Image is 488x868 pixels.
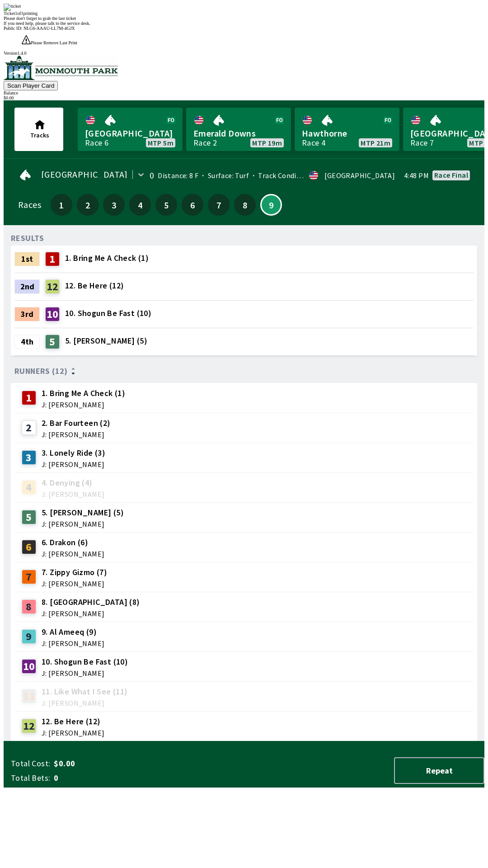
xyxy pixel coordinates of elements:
[77,194,99,216] button: 2
[85,127,175,139] span: [GEOGRAPHIC_DATA]
[105,202,122,208] span: 3
[42,686,128,698] span: 11. Like What I See (11)
[4,11,484,16] div: Ticket 1 of 1 printing
[22,659,36,674] div: 10
[4,16,484,21] div: Please don't forget to grab the last ticket
[22,420,36,435] div: 2
[361,139,390,146] span: MTP 21m
[42,520,124,528] span: J: [PERSON_NAME]
[158,171,198,180] span: Distance: 8 F
[210,202,227,208] span: 7
[51,194,72,216] button: 1
[42,580,107,587] span: J: [PERSON_NAME]
[42,640,104,647] span: J: [PERSON_NAME]
[22,570,36,584] div: 7
[42,670,128,677] span: J: [PERSON_NAME]
[22,391,36,405] div: 1
[14,335,40,349] div: 4th
[54,773,196,783] span: 0
[193,139,217,146] div: Race 2
[260,194,282,216] button: 9
[42,626,104,638] span: 9. Al Ameeq (9)
[78,108,183,151] a: [GEOGRAPHIC_DATA]Race 6MTP 5m
[45,279,60,294] div: 12
[42,699,128,707] span: J: [PERSON_NAME]
[42,387,125,399] span: 1. Bring Me A Check (1)
[11,235,44,242] div: RESULTS
[65,307,151,319] span: 10. Shogun Be Fast (10)
[42,716,104,727] span: 12. Be Here (12)
[404,172,429,179] span: 4:48 PM
[4,26,484,31] div: Public ID:
[42,477,104,489] span: 4. Denying (4)
[4,90,484,95] div: Balance
[42,596,140,608] span: 8. [GEOGRAPHIC_DATA] (8)
[22,540,36,554] div: 6
[22,689,36,703] div: 11
[4,56,118,80] img: venue logo
[42,417,111,429] span: 2. Bar Fourteen (2)
[45,335,60,349] div: 5
[302,127,392,139] span: Hawthorne
[4,95,484,100] div: $ 0.00
[30,131,49,139] span: Tracks
[302,139,325,146] div: Race 4
[4,4,21,11] img: ticket
[85,139,108,146] div: Race 6
[42,401,125,408] span: J: [PERSON_NAME]
[22,629,36,644] div: 9
[11,773,50,783] span: Total Bets:
[18,201,41,208] div: Races
[394,757,484,784] button: Repeat
[14,279,40,294] div: 2nd
[22,719,36,733] div: 12
[42,566,107,578] span: 7. Zippy Gizmo (7)
[42,550,104,557] span: J: [PERSON_NAME]
[158,202,175,208] span: 5
[42,537,104,548] span: 6. Drakon (6)
[434,171,468,179] div: Race final
[22,599,36,614] div: 8
[131,202,149,208] span: 4
[65,280,124,292] span: 12. Be Here (12)
[42,507,124,519] span: 5. [PERSON_NAME] (5)
[42,461,105,468] span: J: [PERSON_NAME]
[42,447,105,459] span: 3. Lonely Ride (3)
[208,194,230,216] button: 7
[4,51,484,56] div: Version 1.4.0
[410,139,434,146] div: Race 7
[184,202,201,208] span: 6
[324,172,395,179] div: [GEOGRAPHIC_DATA]
[186,108,291,151] a: Emerald DownsRace 2MTP 19m
[155,194,177,216] button: 5
[198,171,249,180] span: Surface: Turf
[42,610,140,617] span: J: [PERSON_NAME]
[234,194,256,216] button: 8
[148,139,174,146] span: MTP 5m
[14,307,40,321] div: 3rd
[263,203,279,207] span: 9
[79,202,96,208] span: 2
[42,431,111,438] span: J: [PERSON_NAME]
[150,172,154,179] div: 0
[182,194,203,216] button: 6
[65,252,149,264] span: 1. Bring Me A Check (1)
[193,127,284,139] span: Emerald Downs
[14,367,474,376] div: Runners (12)
[236,202,253,208] span: 8
[65,335,147,347] span: 5. [PERSON_NAME] (5)
[295,108,399,151] a: HawthorneRace 4MTP 21m
[103,194,125,216] button: 3
[4,81,58,90] button: Scan Player Card
[42,656,128,668] span: 10. Shogun Be Fast (10)
[23,26,75,31] span: NLG6-AAAU-LL7M-4GJX
[11,758,50,769] span: Total Cost:
[53,202,70,208] span: 1
[22,480,36,495] div: 4
[45,252,60,266] div: 1
[22,450,36,465] div: 3
[14,252,40,266] div: 1st
[41,171,128,178] span: [GEOGRAPHIC_DATA]
[402,765,476,776] span: Repeat
[42,491,104,498] span: J: [PERSON_NAME]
